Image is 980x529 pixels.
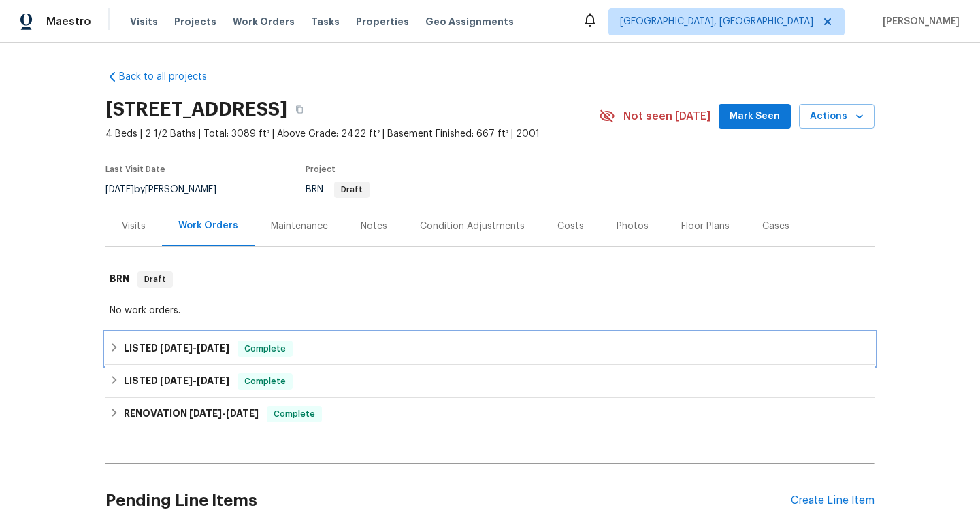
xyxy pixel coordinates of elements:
span: [DATE] [189,409,222,418]
a: Back to all projects [105,70,236,84]
span: BRN [306,185,370,194]
div: Notes [361,220,387,233]
h6: LISTED [124,341,229,357]
span: Geo Assignments [425,15,514,29]
span: Projects [174,15,216,29]
span: Complete [239,342,291,356]
span: - [160,376,229,386]
span: [DATE] [160,376,193,386]
span: - [189,409,259,418]
span: Last Visit Date [105,165,165,173]
span: [DATE] [105,185,134,194]
button: Mark Seen [719,104,791,129]
span: Mark Seen [730,108,780,125]
div: Create Line Item [791,494,875,507]
span: [PERSON_NAME] [877,15,960,29]
span: [DATE] [226,409,259,418]
span: Complete [239,375,291,388]
span: 4 Beds | 2 1/2 Baths | Total: 3089 ft² | Above Grade: 2422 ft² | Basement Finished: 667 ft² | 2001 [105,127,599,141]
div: LISTED [DATE]-[DATE]Complete [105,332,875,365]
span: Visits [130,15,158,29]
div: RENOVATION [DATE]-[DATE]Complete [105,398,875,430]
div: Visits [122,220,146,233]
span: Project [306,165,336,173]
h6: BRN [110,271,129,288]
h6: LISTED [124,373,229,390]
span: Draft [336,186,368,194]
span: [DATE] [197,376,229,386]
div: No work orders. [110,304,870,318]
span: Actions [810,108,864,125]
span: Draft [139,273,171,286]
div: Work Orders [178,219,238,233]
span: Complete [268,407,321,421]
div: Cases [762,220,789,233]
span: Properties [356,15,409,29]
span: [DATE] [197,343,229,353]
div: by [PERSON_NAME] [105,182,233,198]
div: Photos [617,220,649,233]
div: LISTED [DATE]-[DATE]Complete [105,365,875,398]
span: Maestro [46,15,91,29]
span: [GEOGRAPHIC_DATA], [GEOGRAPHIC_DATA] [620,15,813,29]
h2: [STREET_ADDRESS] [105,103,287,116]
button: Copy Address [287,97,312,122]
div: Floor Plans [681,220,730,233]
span: Tasks [311,17,340,27]
span: Work Orders [233,15,295,29]
span: [DATE] [160,343,193,353]
div: Condition Adjustments [420,220,525,233]
button: Actions [799,104,875,129]
div: Maintenance [271,220,328,233]
h6: RENOVATION [124,406,259,422]
span: - [160,343,229,353]
span: Not seen [DATE] [623,109,710,123]
div: Costs [557,220,584,233]
div: BRN Draft [105,258,875,301]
